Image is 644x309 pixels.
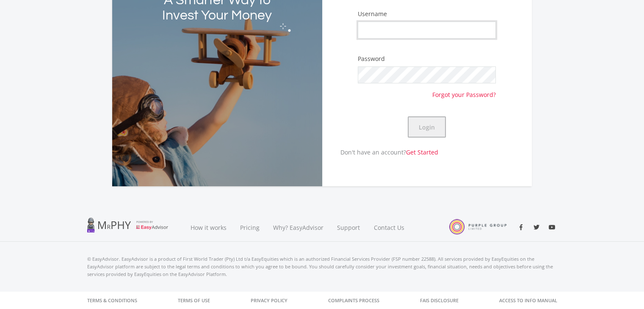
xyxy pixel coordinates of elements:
[358,55,385,63] label: Password
[87,255,557,278] p: © EasyAdvisor. EasyAdvisor is a product of First World Trader (Pty) Ltd t/a EasyEquities which is...
[432,83,496,99] a: Forgot your Password?
[266,213,330,242] a: Why? EasyAdvisor
[184,213,233,242] a: How it works
[233,213,266,242] a: Pricing
[330,213,367,242] a: Support
[322,148,438,157] p: Don't have an account?
[367,213,412,242] a: Contact Us
[408,116,446,138] button: Login
[406,148,438,156] a: Get Started
[358,10,387,18] label: Username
